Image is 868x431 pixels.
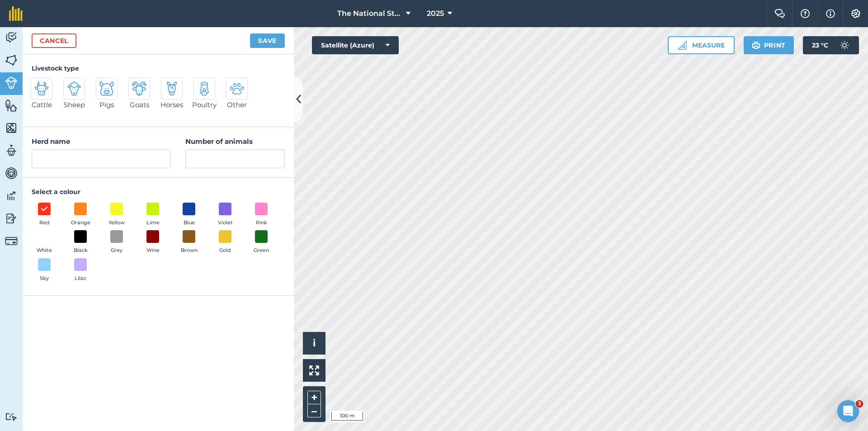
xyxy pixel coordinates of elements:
[140,203,165,227] button: Lime
[837,400,859,422] iframe: Intercom live chat
[856,400,863,407] span: 3
[5,189,18,203] img: svg+xml;base64,PD94bWwgdmVyc2lvbj0iMS4wIiBlbmNvZGluZz0idXRmLTgiPz4KPCEtLSBHZW5lcmF0b3I6IEFkb2JlIE...
[160,99,183,110] span: Horses
[68,258,93,283] button: Lilac
[111,246,123,255] span: Grey
[32,203,57,227] button: Red
[219,246,231,255] span: Gold
[249,230,274,255] button: Green
[181,246,198,255] span: Brown
[312,36,399,54] button: Satellite (Azure)
[227,99,247,110] span: Other
[64,99,85,110] span: Sheep
[39,219,50,227] span: Red
[752,40,760,51] img: svg+xml;base64,PHN2ZyB4bWxucz0iaHR0cDovL3d3dy53My5vcmcvMjAwMC9zdmciIHdpZHRoPSIxOSIgaGVpZ2h0PSIyNC...
[71,219,90,227] span: Orange
[5,166,18,180] img: svg+xml;base64,PD94bWwgdmVyc2lvbj0iMS4wIiBlbmNvZGluZz0idXRmLTgiPz4KPCEtLSBHZW5lcmF0b3I6IEFkb2JlIE...
[212,203,238,227] button: Violet
[34,81,49,96] img: svg+xml;base64,PD94bWwgdmVyc2lvbj0iMS4wIiBlbmNvZGluZz0idXRmLTgiPz4KPCEtLSBHZW5lcmF0b3I6IEFkb2JlIE...
[212,230,238,255] button: Gold
[249,203,274,227] button: Pink
[99,81,114,96] img: svg+xml;base64,PD94bWwgdmVyc2lvbj0iMS4wIiBlbmNvZGluZz0idXRmLTgiPz4KPCEtLSBHZW5lcmF0b3I6IEFkb2JlIE...
[176,230,202,255] button: Brown
[812,36,828,54] span: 23 ° C
[5,76,18,89] img: svg+xml;base64,PD94bWwgdmVyc2lvbj0iMS4wIiBlbmNvZGluZz0idXRmLTgiPz4KPCEtLSBHZW5lcmF0b3I6IEFkb2JlIE...
[5,235,18,247] img: svg+xml;base64,PD94bWwgdmVyc2lvbj0iMS4wIiBlbmNvZGluZz0idXRmLTgiPz4KPCEtLSBHZW5lcmF0b3I6IEFkb2JlIE...
[99,99,114,110] span: Pigs
[218,219,233,227] span: Violet
[165,81,179,96] img: svg+xml;base64,PD94bWwgdmVyc2lvbj0iMS4wIiBlbmNvZGluZz0idXRmLTgiPz4KPCEtLSBHZW5lcmF0b3I6IEFkb2JlIE...
[5,31,18,44] img: svg+xml;base64,PD94bWwgdmVyc2lvbj0iMS4wIiBlbmNvZGluZz0idXRmLTgiPz4KPCEtLSBHZW5lcmF0b3I6IEFkb2JlIE...
[104,203,129,227] button: Yellow
[850,9,861,18] img: A cog icon
[230,81,244,96] img: svg+xml;base64,PD94bWwgdmVyc2lvbj0iMS4wIiBlbmNvZGluZz0idXRmLTgiPz4KPCEtLSBHZW5lcmF0b3I6IEFkb2JlIE...
[32,99,52,110] span: Cattle
[68,203,93,227] button: Orange
[32,33,76,48] a: Cancel
[37,246,52,255] span: White
[254,246,269,255] span: Green
[32,258,57,283] button: Sky
[140,230,165,255] button: Wine
[744,36,794,54] button: Print
[774,9,785,18] img: Two speech bubbles overlapping with the left bubble in the forefront
[68,230,93,255] button: Black
[826,8,835,19] img: svg+xml;base64,PHN2ZyB4bWxucz0iaHR0cDovL3d3dy53My5vcmcvMjAwMC9zdmciIHdpZHRoPSIxNyIgaGVpZ2h0PSIxNy...
[307,391,321,404] button: +
[800,9,811,18] img: A question mark icon
[185,137,253,146] strong: Number of animals
[5,144,18,157] img: svg+xml;base64,PD94bWwgdmVyc2lvbj0iMS4wIiBlbmNvZGluZz0idXRmLTgiPz4KPCEtLSBHZW5lcmF0b3I6IEFkb2JlIE...
[668,36,735,54] button: Measure
[5,212,18,225] img: svg+xml;base64,PD94bWwgdmVyc2lvbj0iMS4wIiBlbmNvZGluZz0idXRmLTgiPz4KPCEtLSBHZW5lcmF0b3I6IEFkb2JlIE...
[32,188,80,196] strong: Select a colour
[132,81,146,96] img: svg+xml;base64,PD94bWwgdmVyc2lvbj0iMS4wIiBlbmNvZGluZz0idXRmLTgiPz4KPCEtLSBHZW5lcmF0b3I6IEFkb2JlIE...
[427,8,444,19] span: 2025
[5,99,18,112] img: svg+xml;base64,PHN2ZyB4bWxucz0iaHR0cDovL3d3dy53My5vcmcvMjAwMC9zdmciIHdpZHRoPSI1NiIgaGVpZ2h0PSI2MC...
[74,246,88,255] span: Black
[337,8,402,19] span: The National Stud
[9,6,23,21] img: fieldmargin Logo
[75,275,86,283] span: Lilac
[32,137,70,146] strong: Herd name
[130,99,149,110] span: Goats
[250,33,285,48] button: Save
[5,412,18,421] img: svg+xml;base64,PD94bWwgdmVyc2lvbj0iMS4wIiBlbmNvZGluZz0idXRmLTgiPz4KPCEtLSBHZW5lcmF0b3I6IEFkb2JlIE...
[192,99,217,110] span: Poultry
[678,41,687,50] img: Ruler icon
[146,219,160,227] span: Lime
[32,230,57,255] button: White
[67,81,81,96] img: svg+xml;base64,PD94bWwgdmVyc2lvbj0iMS4wIiBlbmNvZGluZz0idXRmLTgiPz4KPCEtLSBHZW5lcmF0b3I6IEFkb2JlIE...
[5,121,18,135] img: svg+xml;base64,PHN2ZyB4bWxucz0iaHR0cDovL3d3dy53My5vcmcvMjAwMC9zdmciIHdpZHRoPSI1NiIgaGVpZ2h0PSI2MC...
[197,81,212,96] img: svg+xml;base64,PD94bWwgdmVyc2lvbj0iMS4wIiBlbmNvZGluZz0idXRmLTgiPz4KPCEtLSBHZW5lcmF0b3I6IEFkb2JlIE...
[803,36,859,54] button: 23 °C
[108,219,125,227] span: Yellow
[104,230,129,255] button: Grey
[146,246,160,255] span: Wine
[32,63,285,73] h4: Livestock type
[176,203,202,227] button: Blue
[40,275,49,283] span: Sky
[5,53,18,67] img: svg+xml;base64,PHN2ZyB4bWxucz0iaHR0cDovL3d3dy53My5vcmcvMjAwMC9zdmciIHdpZHRoPSI1NiIgaGVpZ2h0PSI2MC...
[40,204,48,214] img: svg+xml;base64,PHN2ZyB4bWxucz0iaHR0cDovL3d3dy53My5vcmcvMjAwMC9zdmciIHdpZHRoPSIxOCIgaGVpZ2h0PSIyNC...
[835,36,854,54] img: svg+xml;base64,PD94bWwgdmVyc2lvbj0iMS4wIiBlbmNvZGluZz0idXRmLTgiPz4KPCEtLSBHZW5lcmF0b3I6IEFkb2JlIE...
[303,332,325,355] button: i
[256,219,267,227] span: Pink
[313,337,316,349] span: i
[307,404,321,417] button: –
[184,219,195,227] span: Blue
[309,365,319,375] img: Four arrows, one pointing top left, one top right, one bottom right and the last bottom left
